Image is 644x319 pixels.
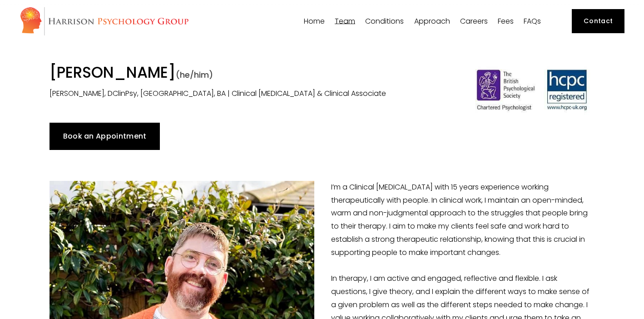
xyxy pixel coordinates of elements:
[524,17,541,25] a: FAQs
[20,6,189,36] img: Harrison Psychology Group
[414,17,450,25] a: folder dropdown
[335,18,355,25] span: Team
[498,17,514,25] a: Fees
[50,64,454,85] h1: [PERSON_NAME]
[460,17,488,25] a: Careers
[50,87,454,100] p: [PERSON_NAME], DClinPsy, [GEOGRAPHIC_DATA], BA | Clinical [MEDICAL_DATA] & Clinical Associate
[572,9,625,33] a: Contact
[335,17,355,25] a: folder dropdown
[365,17,404,25] a: folder dropdown
[414,18,450,25] span: Approach
[176,69,213,80] span: (he/him)
[50,123,160,150] a: Book an Appointment
[365,18,404,25] span: Conditions
[304,17,325,25] a: Home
